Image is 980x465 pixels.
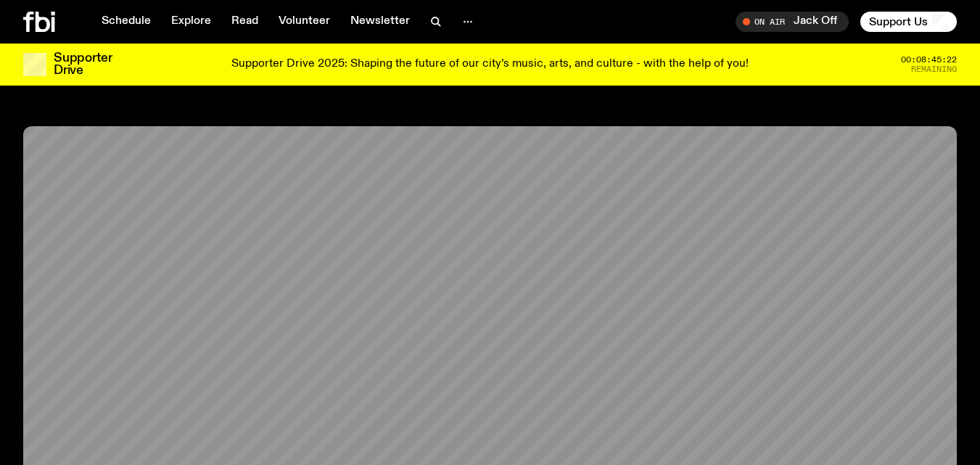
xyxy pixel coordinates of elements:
span: 00:08:45:22 [901,56,957,64]
a: Explore [162,12,220,32]
span: Support Us [869,15,928,28]
a: Schedule [93,12,160,32]
a: Newsletter [342,12,419,32]
button: On AirJack Off [736,12,849,32]
p: Supporter Drive 2025: Shaping the future of our city’s music, arts, and culture - with the help o... [231,58,749,71]
button: Support Us [860,12,957,32]
a: Volunteer [270,12,339,32]
h3: Supporter Drive [54,52,112,77]
a: Read [223,12,267,32]
span: Remaining [911,65,957,73]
